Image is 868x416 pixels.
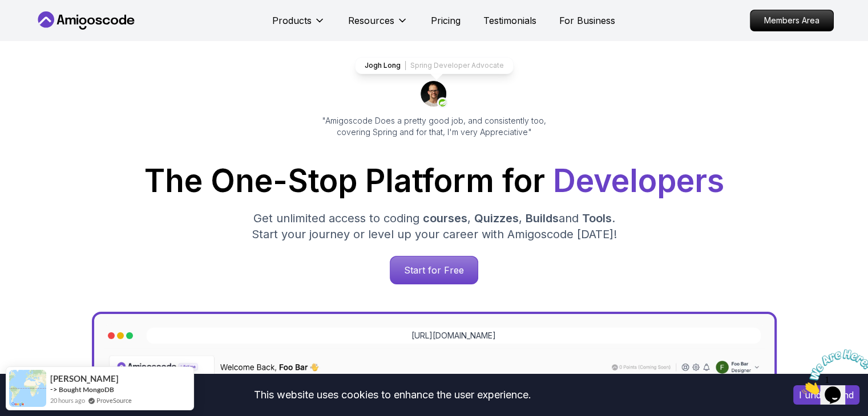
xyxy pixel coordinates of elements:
a: Bought MongoDB [59,385,114,394]
span: 20 hours ago [50,395,85,405]
p: Resources [348,14,394,27]
img: provesource social proof notification image [9,370,46,407]
span: Tools [582,211,612,225]
a: Testimonials [483,14,536,27]
button: Resources [348,14,408,36]
a: [URL][DOMAIN_NAME] [411,330,496,341]
h1: The One-Stop Platform for [44,165,825,197]
p: Get unlimited access to coding , , and . Start your journey or level up your career with Amigosco... [243,210,626,242]
span: -> [50,385,58,394]
a: ProveSource [96,397,132,404]
iframe: chat widget [797,345,868,399]
span: [PERSON_NAME] [50,374,119,384]
div: This website uses cookies to enhance the user experience. [9,382,776,407]
p: Members Area [750,10,833,31]
span: Quizzes [474,211,519,225]
p: Jogh Long [365,61,401,70]
a: Pricing [431,14,461,27]
img: Chat attention grabber [5,5,75,50]
p: Start for Free [390,256,478,284]
p: "Amigoscode Does a pretty good job, and consistently too, covering Spring and for that, I'm very ... [306,115,562,138]
button: Accept cookies [793,385,859,405]
a: Members Area [750,10,834,31]
p: Spring Developer Advocate [410,61,504,70]
span: Builds [526,211,559,225]
a: For Business [559,14,615,27]
img: josh long [421,81,448,108]
p: Products [272,14,312,27]
span: Developers [553,162,724,199]
span: courses [423,211,467,225]
span: 1 [5,5,9,14]
button: Products [272,14,325,36]
a: Start for Free [390,256,478,284]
